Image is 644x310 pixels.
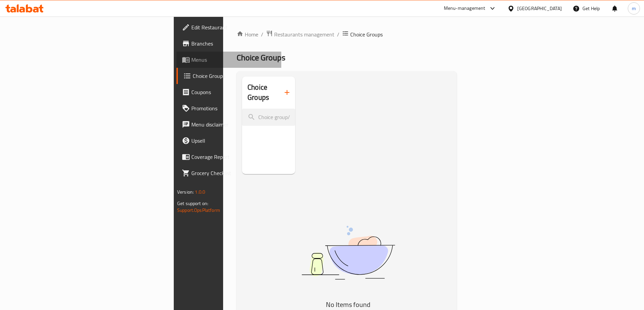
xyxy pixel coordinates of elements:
span: Menu disclaimer [191,120,276,129]
span: Upsell [191,137,276,145]
h5: No Items found [264,299,433,310]
span: Choice Groups [193,72,276,80]
a: Promotions [176,100,281,116]
span: Grocery Checklist [191,169,276,177]
a: Menus [176,52,281,68]
span: Choice Groups [350,30,383,38]
span: Coverage Report [191,153,276,161]
a: Restaurants management [266,30,334,39]
div: [GEOGRAPHIC_DATA] [517,5,562,12]
span: Get support on: [177,199,208,208]
a: Choice Groups [176,68,281,84]
img: dish.svg [264,208,433,297]
a: Support.OpsPlatform [177,206,220,215]
a: Coupons [176,84,281,100]
input: search [242,109,295,126]
a: Upsell [176,133,281,149]
span: Coupons [191,88,276,96]
span: Restaurants management [274,30,334,38]
a: Menu disclaimer [176,116,281,133]
span: m [632,5,636,12]
a: Branches [176,35,281,52]
span: Menus [191,56,276,64]
span: Edit Restaurant [191,23,276,31]
span: Promotions [191,104,276,112]
span: 1.0.0 [195,188,205,196]
a: Edit Restaurant [176,19,281,35]
nav: breadcrumb [237,30,457,39]
span: Version: [177,188,194,196]
span: Branches [191,39,276,48]
li: / [337,30,339,38]
a: Coverage Report [176,149,281,165]
div: Menu-management [444,4,485,12]
a: Grocery Checklist [176,165,281,181]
